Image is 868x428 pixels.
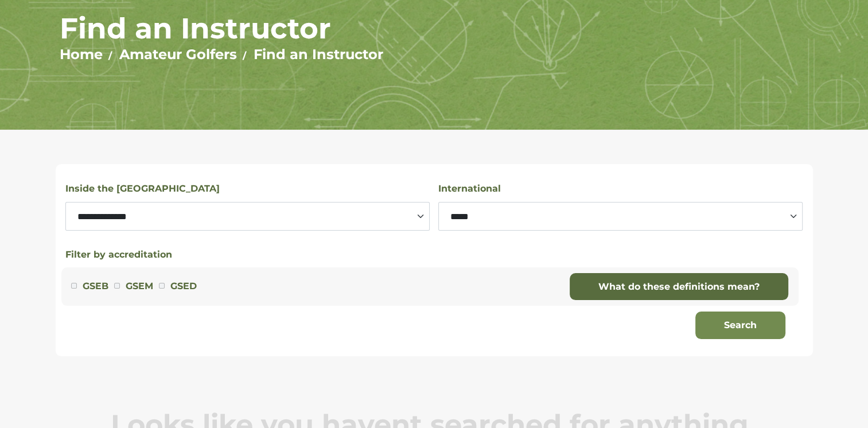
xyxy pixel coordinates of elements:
label: GSED [170,279,197,294]
select: Select a country [438,202,803,231]
label: International [438,181,501,196]
button: Filter by accreditation [65,248,172,262]
a: What do these definitions mean? [570,273,788,301]
h1: Find an Instructor [60,11,808,46]
label: Inside the [GEOGRAPHIC_DATA] [65,181,220,196]
a: Amateur Golfers [119,46,237,63]
a: Find an Instructor [254,46,383,63]
label: GSEM [126,279,153,294]
select: Select a state [65,202,430,231]
button: Search [695,312,785,339]
label: GSEB [83,279,108,294]
a: Home [60,46,103,63]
